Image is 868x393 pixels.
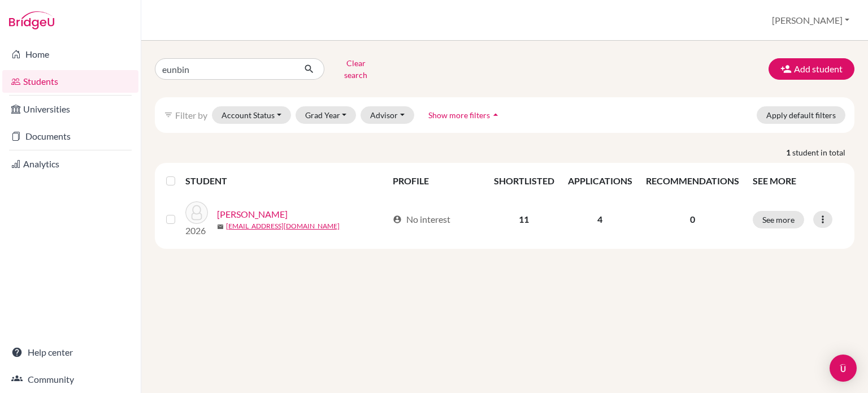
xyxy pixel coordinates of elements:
img: Bridge-U [9,11,54,29]
i: filter_list [164,110,173,119]
div: No interest [393,213,450,226]
a: Students [2,70,138,93]
th: RECOMMENDATIONS [639,167,746,195]
span: mail [217,223,224,230]
th: SEE MORE [746,167,850,195]
a: Community [2,368,138,391]
button: Account Status [212,106,291,124]
span: student in total [792,146,854,158]
a: Documents [2,125,138,148]
span: Filter by [175,110,207,120]
p: 0 [646,213,739,226]
button: Advisor [361,106,414,124]
a: Help center [2,341,138,364]
th: PROFILE [386,167,487,195]
div: Open Intercom Messenger [830,355,857,382]
p: 2026 [185,224,208,237]
a: [EMAIL_ADDRESS][DOMAIN_NAME] [226,221,340,231]
input: Find student by name... [155,58,295,80]
th: APPLICATIONS [561,167,639,195]
button: Grad Year [296,106,357,124]
td: 4 [561,195,639,244]
strong: 1 [786,146,792,158]
button: See more [753,211,804,228]
a: Home [2,43,138,66]
a: Universities [2,98,138,120]
th: STUDENT [185,167,386,195]
a: [PERSON_NAME] [217,208,288,221]
td: 11 [487,195,561,244]
button: Apply default filters [757,106,845,124]
img: Lee, EunBin [185,201,208,224]
button: [PERSON_NAME] [767,10,854,31]
i: arrow_drop_up [490,109,501,120]
span: account_circle [393,215,402,224]
button: Add student [769,58,854,80]
button: Show more filtersarrow_drop_up [419,106,511,124]
button: Clear search [324,54,387,84]
a: Analytics [2,153,138,175]
span: Show more filters [428,110,490,120]
th: SHORTLISTED [487,167,561,195]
